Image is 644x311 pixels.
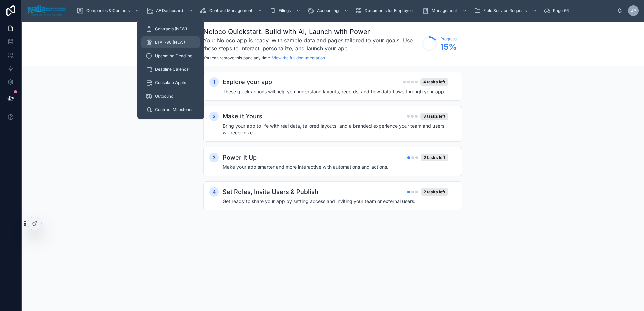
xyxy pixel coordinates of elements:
span: Contract Milestones [155,107,193,112]
a: Filings [267,5,304,17]
span: Outbound [155,94,173,99]
span: Field Service Requests [483,8,527,13]
a: Contract Milestones [141,104,200,116]
span: Filings [279,8,291,13]
a: AE Dashboard [144,5,196,17]
span: JP [631,8,636,13]
a: Contracts (NEW) [141,23,200,35]
a: ETA-790 (NEW) [141,36,200,48]
span: Management [432,8,457,13]
a: Accounting [305,5,352,17]
span: Accounting [317,8,339,13]
span: Consulate Appts [155,80,186,85]
a: Field Service Requests [472,5,540,17]
a: Documents for Employers [353,5,419,17]
span: Contracts (NEW) [155,26,187,32]
a: View the full documentation. [272,55,326,60]
span: Progress [440,36,457,42]
span: Contract Management [209,8,252,13]
a: Companies & Contacts [75,5,143,17]
span: ETA-790 (NEW) [155,40,185,45]
a: Upcoming Deadline [141,50,200,62]
span: Documents for Employers [365,8,414,13]
span: You can remove this page any time. [203,55,271,60]
a: Contract Management [198,5,266,17]
span: Companies & Contacts [86,8,130,13]
span: Deadline Calendar [155,67,190,72]
a: Deadline Calendar [141,63,200,75]
span: 15 % [440,42,457,53]
h3: Your Noloco app is ready, with sample data and pages tailored to your goals. Use these steps to i... [203,36,419,53]
h1: Noloco Quickstart: Build with AI, Launch with Power [203,27,419,36]
a: Outbound [141,90,200,102]
a: Consulate Appts [141,77,200,89]
a: Page 66 [542,5,573,17]
a: Management [420,5,471,17]
img: App logo [27,5,66,16]
span: Upcoming Deadline [155,53,192,59]
span: Page 66 [553,8,569,13]
span: AE Dashboard [156,8,183,13]
div: scrollable content [71,3,617,18]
